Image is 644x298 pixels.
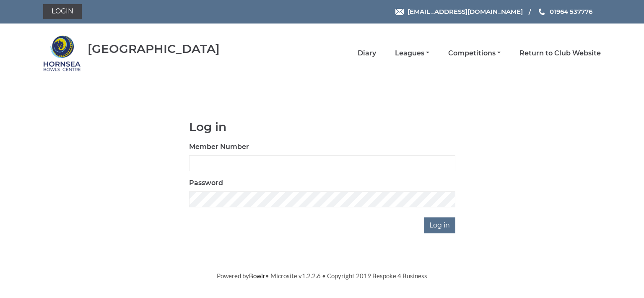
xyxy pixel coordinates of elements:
[217,272,427,280] span: Powered by • Microsite v1.2.2.6 • Copyright 2019 Bespoke 4 Business
[88,42,220,55] div: [GEOGRAPHIC_DATA]
[43,4,82,19] a: Login
[395,49,429,58] a: Leagues
[519,49,601,58] a: Return to Club Website
[43,34,81,72] img: Hornsea Bowls Centre
[550,8,592,16] span: 01964 537776
[539,8,545,15] img: Phone us
[189,142,249,152] label: Member Number
[424,217,455,233] input: Log in
[538,7,592,16] a: Phone us 01964 537776
[358,49,376,58] a: Diary
[189,178,223,188] label: Password
[408,8,523,16] span: [EMAIL_ADDRESS][DOMAIN_NAME]
[395,9,404,15] img: Email
[395,7,523,16] a: Email [EMAIL_ADDRESS][DOMAIN_NAME]
[249,272,265,280] a: Bowlr
[448,49,501,58] a: Competitions
[189,120,455,133] h1: Log in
